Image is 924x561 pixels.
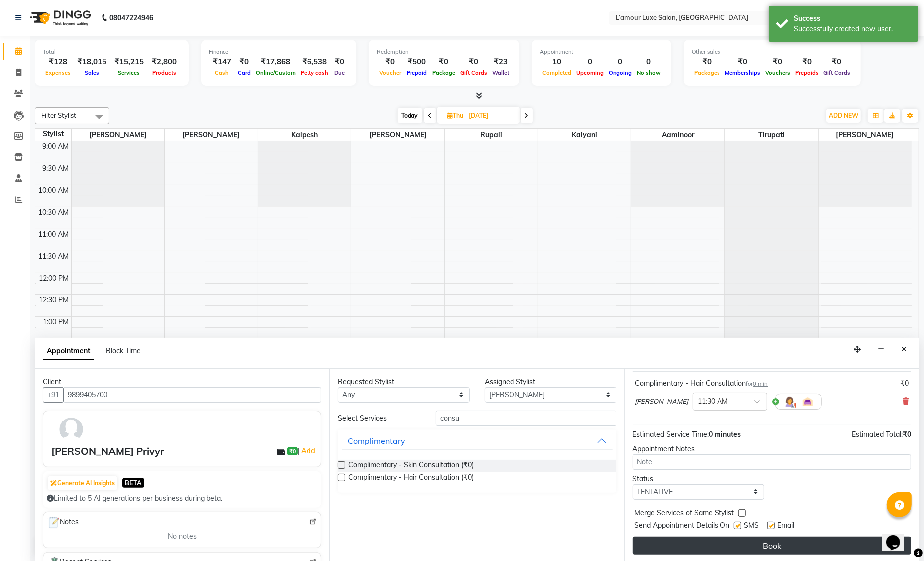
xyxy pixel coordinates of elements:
div: ₹0 [377,56,404,68]
div: Other sales [692,48,853,56]
div: ₹17,868 [253,56,298,68]
iframe: chat widget [882,521,914,551]
span: Products [150,69,179,76]
span: Vouchers [763,69,793,76]
div: ₹6,538 [298,56,331,68]
span: Block Time [106,346,141,355]
span: 0 min [753,380,768,387]
span: Ongoing [606,69,634,76]
span: [PERSON_NAME] [635,397,689,407]
span: Upcoming [574,69,606,76]
div: ₹128 [43,56,73,68]
span: SMS [744,520,759,533]
span: Tirupati [725,129,818,141]
span: Kalyani [538,129,631,141]
span: Completed [540,69,574,76]
div: ₹18,015 [73,56,110,68]
div: 9:00 AM [41,141,71,152]
div: ₹23 [490,56,512,68]
span: [PERSON_NAME] [351,129,444,141]
div: ₹15,215 [110,56,148,68]
span: Prepaid [404,69,429,76]
span: Thu [445,112,466,119]
span: Services [116,69,143,76]
div: Limited to 5 AI generations per business during beta. [47,493,317,504]
span: Due [332,69,347,76]
span: Notes [47,516,79,529]
span: No notes [168,531,197,542]
div: Complimentary [348,435,405,447]
span: Expenses [43,69,73,76]
span: [PERSON_NAME] [72,129,165,141]
div: ₹0 [900,378,909,389]
span: ₹0 [903,430,911,439]
div: 0 [574,56,606,68]
div: Appointment Notes [633,444,911,454]
span: No show [634,69,663,76]
span: Rupali [445,129,538,141]
div: Select Services [330,413,428,423]
span: Memberships [722,69,763,76]
img: avatar [57,415,86,444]
div: ₹500 [404,56,430,68]
div: Requested Stylist [338,377,470,387]
button: ADD NEW [826,109,861,123]
div: ₹147 [209,56,235,68]
div: Finance [209,48,348,56]
span: [PERSON_NAME] [819,129,912,141]
span: 0 minutes [709,430,741,439]
span: Email [778,520,795,533]
input: Search by service name [436,411,616,426]
button: Book [633,537,911,555]
div: ₹2,800 [148,56,181,68]
div: ₹0 [722,56,763,68]
div: Status [633,474,765,484]
span: Today [398,108,422,123]
span: Kalpesh [258,129,351,141]
div: ₹0 [793,56,821,68]
button: +91 [43,387,64,403]
span: Sales [82,69,102,76]
span: Appointment [43,342,94,360]
div: Success [794,13,911,24]
div: ₹0 [331,56,348,68]
a: Add [300,445,317,457]
button: Close [897,342,911,357]
div: Client [43,377,321,387]
div: Assigned Stylist [485,377,616,387]
span: BETA [122,478,144,488]
span: Wallet [490,69,512,76]
span: Prepaids [793,69,821,76]
span: Package [430,69,458,76]
div: 10:00 AM [37,185,71,196]
div: 12:00 PM [37,273,71,283]
div: 11:30 AM [37,251,71,262]
div: [PERSON_NAME] Privyr [51,444,164,459]
div: 0 [606,56,634,68]
div: 12:30 PM [37,295,71,305]
div: ₹0 [821,56,853,68]
img: Interior.png [802,396,814,408]
div: ₹0 [235,56,253,68]
div: Successfully created new user. [794,24,911,34]
div: 1:00 PM [41,317,71,327]
div: ₹0 [692,56,722,68]
button: Complimentary [342,432,612,450]
span: Send Appointment Details On [635,520,730,533]
span: Complimentary - Skin Consultation (₹0) [348,460,474,472]
div: 0 [634,56,663,68]
span: | [298,445,317,457]
span: Voucher [377,69,404,76]
div: 10 [540,56,574,68]
div: 9:30 AM [41,163,71,174]
span: Filter Stylist [41,111,76,119]
div: ₹0 [763,56,793,68]
div: ₹0 [430,56,458,68]
input: 2025-09-11 [466,108,516,123]
input: Search by Name/Mobile/Email/Code [63,387,321,403]
span: Estimated Total: [852,430,903,439]
span: Complimentary - Hair Consultation (₹0) [348,472,474,485]
button: Generate AI Insights [48,476,117,490]
div: Appointment [540,48,663,56]
span: Gift Cards [458,69,490,76]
